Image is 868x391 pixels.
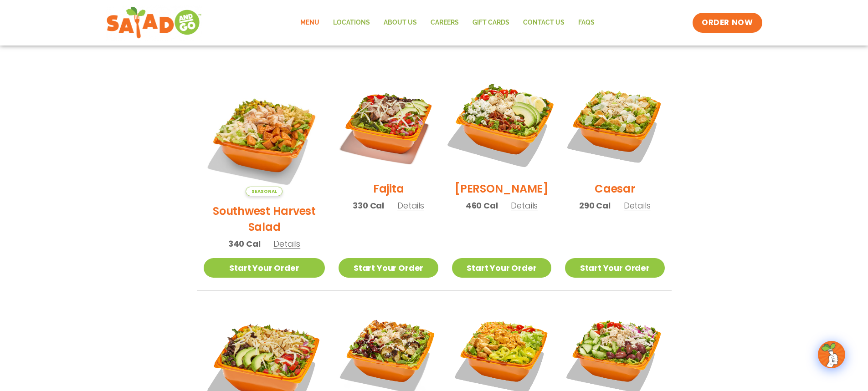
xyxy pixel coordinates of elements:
[579,199,611,212] span: 290 Cal
[293,12,601,33] nav: Menu
[373,181,404,197] h2: Fajita
[466,199,498,212] span: 460 Cal
[424,12,466,33] a: Careers
[511,200,538,211] span: Details
[571,12,601,33] a: FAQs
[693,13,762,33] a: ORDER NOW
[339,75,438,174] img: Product photo for Fajita Salad
[466,12,516,33] a: GIFT CARDS
[455,181,549,197] h2: [PERSON_NAME]
[293,12,326,33] a: Menu
[702,17,753,28] span: ORDER NOW
[595,181,635,197] h2: Caesar
[204,75,325,196] img: Product photo for Southwest Harvest Salad
[565,75,664,174] img: Product photo for Caesar Salad
[377,12,424,33] a: About Us
[397,200,424,211] span: Details
[819,342,844,367] img: wpChatIcon
[443,66,560,183] img: Product photo for Cobb Salad
[565,258,664,278] a: Start Your Order
[246,187,282,196] span: Seasonal
[228,238,261,250] span: 340 Cal
[106,5,202,41] img: new-SAG-logo-768×292
[326,12,377,33] a: Locations
[452,258,551,278] a: Start Your Order
[624,200,651,211] span: Details
[204,258,325,278] a: Start Your Order
[516,12,571,33] a: Contact Us
[353,199,384,212] span: 330 Cal
[204,203,325,235] h2: Southwest Harvest Salad
[339,258,438,278] a: Start Your Order
[273,238,300,249] span: Details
